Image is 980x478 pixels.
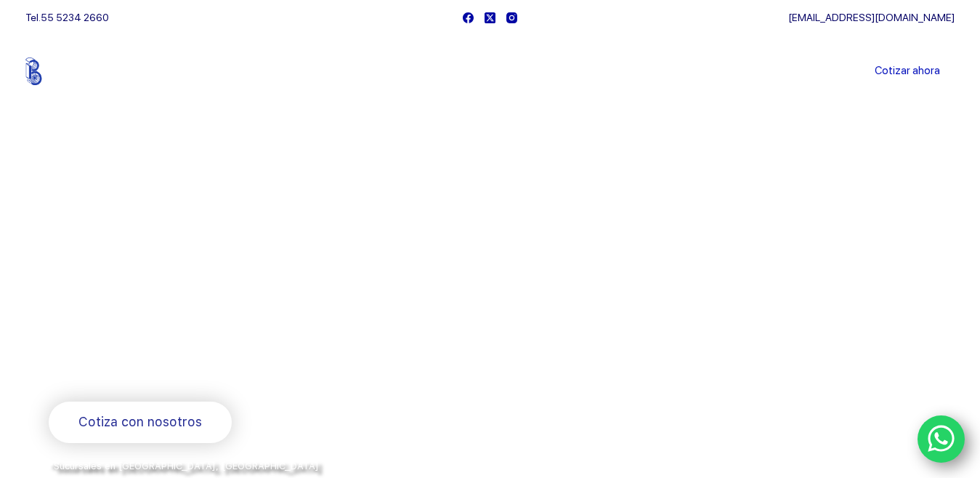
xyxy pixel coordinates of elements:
span: Cotiza con nosotros [78,412,202,433]
span: Tel. [25,12,109,23]
a: Instagram [506,12,517,23]
a: Cotiza con nosotros [49,402,232,443]
span: Somos los doctores de la industria [49,248,466,348]
a: 55 5234 2660 [41,12,109,23]
img: Balerytodo [25,57,116,85]
a: X (Twitter) [485,12,495,23]
span: *Sucursales en [GEOGRAPHIC_DATA], [GEOGRAPHIC_DATA] [49,461,319,471]
span: Rodamientos y refacciones industriales [49,364,336,382]
span: Bienvenido a Balerytodo® [49,217,235,235]
a: [EMAIL_ADDRESS][DOMAIN_NAME] [788,12,955,23]
a: Cotizar ahora [860,57,955,86]
a: WhatsApp [918,415,965,463]
nav: Menu Principal [319,35,661,108]
a: Facebook [463,12,474,23]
